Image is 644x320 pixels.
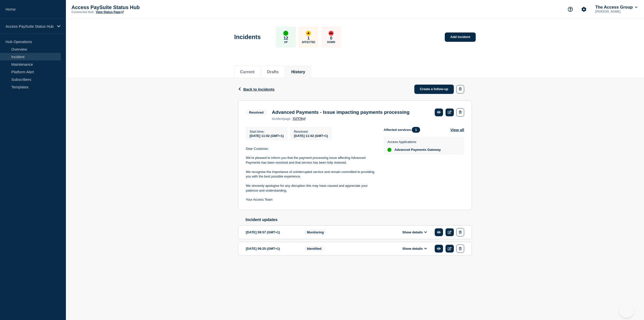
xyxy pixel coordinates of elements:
a: 717775 [293,117,306,121]
button: History [291,70,305,74]
a: Add incident [445,32,476,42]
p: Resolved : [294,130,328,133]
span: Resolved [246,110,267,115]
span: Monitoring [304,229,327,235]
p: Access Applications [387,140,441,144]
button: The Access Group [594,5,638,10]
p: Connected Hub [71,10,94,14]
p: 12 [284,36,288,41]
button: Current [240,70,255,74]
p: Your Access Team [246,197,376,202]
div: up [387,148,391,152]
button: Show details [401,230,428,234]
p: page [272,117,291,121]
p: Dear Customer, [246,147,376,151]
button: Back to Incidents [238,87,274,91]
p: We sincerely apologise for any disruption this may have caused and appreciate your patience and u... [246,184,376,193]
div: down [329,31,334,36]
button: Show details [401,246,428,251]
span: Advanced Payments Gateway [394,148,441,152]
p: Affected [302,41,315,44]
span: incident [272,117,284,121]
p: [PERSON_NAME] [594,10,638,13]
span: 1 [412,127,420,133]
span: [DATE] 11:02 (GMT+1) [294,134,328,138]
div: [DATE] 09:57 (GMT+1) [246,228,296,236]
button: Account settings [579,4,589,15]
button: View all [450,127,464,133]
button: Support [565,4,576,15]
p: We recognise the importance of uninterrupted service and remain committed to providing you with t... [246,170,376,179]
button: Drafts [267,70,279,74]
p: Down [327,41,335,44]
div: [DATE] 09:25 (GMT+1) [246,244,296,253]
a: View Status Page [96,10,124,14]
span: Affected services: [384,127,423,133]
h1: Incidents [234,33,261,41]
a: Create a follow-up [414,85,454,94]
iframe: Help Scout Beacon - Open [619,303,634,318]
h3: Advanced Payments - Issue impacting payments processing [272,110,410,115]
span: [DATE] 11:02 (GMT+1) [250,134,284,138]
p: 1 [307,36,310,41]
p: Up [284,41,288,44]
div: up [283,31,288,36]
p: Access PaySuite Status Hub [6,24,54,28]
p: We’re pleased to inform you that the payment processing issue affecting Advanced Payments has bee... [246,156,376,165]
span: Identified [304,246,325,252]
p: 0 [330,36,332,41]
span: Back to Incidents [243,87,274,91]
h2: Incident updates [246,218,472,222]
div: affected [306,31,311,36]
p: Start time : [250,130,284,133]
p: Access PaySuite Status Hub [71,5,172,10]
